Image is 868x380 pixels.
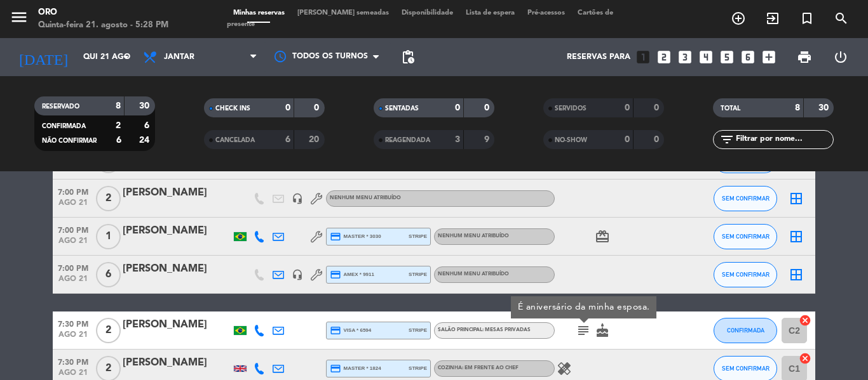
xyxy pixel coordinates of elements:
span: ago 21 [53,275,93,289]
strong: 30 [818,103,831,112]
i: border_all [789,191,804,206]
i: headset_mic [292,193,303,204]
input: Filtrar por nome... [735,133,833,147]
span: 1 [96,224,121,249]
strong: 6 [285,135,290,144]
span: ago 21 [53,237,93,251]
span: Pré-acessos [521,10,571,16]
div: Quinta-feira 21. agosto - 5:28 PM [38,19,168,32]
span: stripe [409,270,427,278]
i: add_box [761,49,777,65]
i: exit_to_app [765,11,780,26]
span: 2 [96,186,121,211]
span: CONFIRMADA [727,327,764,334]
strong: 0 [654,103,661,112]
strong: 0 [455,103,460,112]
i: healing [557,361,572,376]
i: looks_6 [740,49,756,65]
span: stripe [409,232,427,240]
span: TOTAL [721,105,740,112]
span: Lista de espera [459,10,521,16]
strong: 0 [654,135,661,144]
span: Cozinha: Em frente ao Chef [438,365,519,370]
strong: 8 [116,102,121,110]
span: SEM CONFIRMAR [722,271,770,278]
div: [PERSON_NAME] [123,223,231,239]
span: Jantar [164,53,194,62]
span: 7:30 PM [53,354,93,369]
i: credit_card [330,231,341,242]
span: pending_actions [400,49,416,65]
i: filter_list [719,132,735,147]
strong: 8 [795,103,800,112]
span: SEM CONFIRMAR [722,233,770,240]
i: looks_5 [719,49,735,65]
span: CANCELADA [215,137,255,143]
i: turned_in_not [799,11,815,26]
i: arrow_drop_down [118,49,133,65]
i: menu [10,8,29,27]
span: stripe [409,364,427,372]
span: ago 21 [53,199,93,213]
span: SENTADAS [385,105,419,112]
div: Oro [38,6,168,19]
span: ago 21 [53,331,93,345]
i: border_all [789,267,804,282]
button: SEM CONFIRMAR [714,262,777,287]
i: border_all [789,229,804,244]
i: looks_two [656,49,672,65]
i: cancel [799,314,811,327]
button: CONFIRMADA [714,318,777,343]
i: [DATE] [10,43,77,71]
div: [PERSON_NAME] [123,355,231,371]
strong: 3 [455,135,460,144]
span: 2 [96,318,121,343]
strong: 24 [139,136,152,145]
strong: 30 [139,102,152,110]
span: master * 3030 [330,231,381,242]
strong: 0 [625,103,630,112]
span: Disponibilidade [395,10,459,16]
span: 7:30 PM [53,316,93,331]
span: SERVIDOS [555,105,587,112]
i: looks_one [635,49,651,65]
i: looks_3 [677,49,693,65]
span: Minhas reservas [227,10,291,16]
div: [PERSON_NAME] [123,261,231,277]
strong: 20 [309,135,322,144]
span: visa * 6594 [330,325,371,336]
strong: 2 [116,121,121,130]
button: SEM CONFIRMAR [714,224,777,249]
strong: 9 [484,135,492,144]
span: SEM CONFIRMAR [722,195,770,202]
span: Nenhum menu atribuído [438,272,509,277]
i: subject [576,323,591,338]
strong: 0 [484,103,492,112]
span: SEM CONFIRMAR [722,365,770,372]
span: Nenhum menu atribuído [438,233,509,239]
span: Salão Principal: Mesas Privadas [438,327,531,332]
i: headset_mic [292,269,303,280]
button: SEM CONFIRMAR [714,186,777,211]
i: looks_4 [698,49,714,65]
i: card_giftcard [595,229,610,244]
i: credit_card [330,325,341,336]
span: [PERSON_NAME] semeadas [291,10,395,16]
span: CHECK INS [215,105,250,112]
i: credit_card [330,269,341,280]
span: NÃO CONFIRMAR [42,138,97,144]
i: cake [595,323,610,338]
i: add_circle_outline [731,11,746,26]
div: LOG OUT [822,38,858,76]
span: CONFIRMADA [42,123,86,129]
strong: 6 [116,136,121,145]
span: print [797,49,812,65]
strong: 0 [625,135,630,144]
span: Cartões de presente [227,10,613,28]
strong: 6 [144,121,152,130]
strong: 0 [285,103,290,112]
i: power_settings_new [833,49,848,65]
span: master * 1824 [330,363,381,374]
span: 7:00 PM [53,184,93,199]
strong: 0 [314,103,322,112]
